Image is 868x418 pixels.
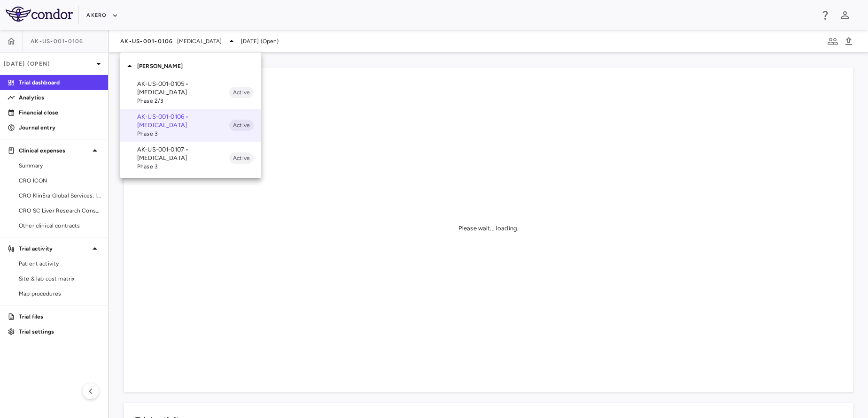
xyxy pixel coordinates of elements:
[137,97,229,105] span: Phase 2/3
[120,76,261,109] div: AK-US-001-0105 • [MEDICAL_DATA]Phase 2/3Active
[137,162,229,171] span: Phase 3
[120,142,261,175] div: AK-US-001-0107 • [MEDICAL_DATA]Phase 3Active
[137,80,229,97] p: AK-US-001-0105 • [MEDICAL_DATA]
[137,129,229,138] span: Phase 3
[137,62,261,70] p: [PERSON_NAME]
[120,56,261,76] div: [PERSON_NAME]
[137,145,229,162] p: AK-US-001-0107 • [MEDICAL_DATA]
[120,109,261,142] div: AK-US-001-0106 • [MEDICAL_DATA]Phase 3Active
[229,121,254,129] span: Active
[229,88,254,97] span: Active
[137,113,229,129] p: AK-US-001-0106 • [MEDICAL_DATA]
[229,154,254,162] span: Active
